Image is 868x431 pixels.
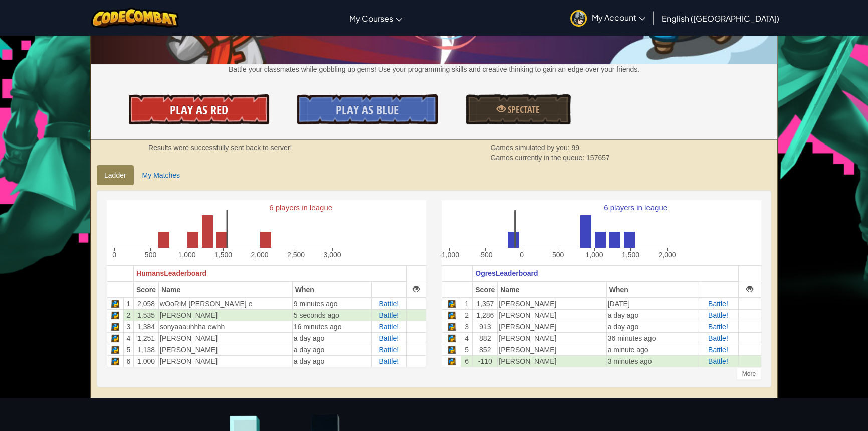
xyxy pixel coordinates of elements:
span: Play As Red [170,102,228,118]
span: Leaderboard [496,269,538,277]
span: Play As Blue [336,102,399,118]
a: My Account [565,2,650,34]
td: [PERSON_NAME] [498,344,606,355]
text: 6 players in league [604,203,667,212]
th: Score [473,281,498,298]
td: [PERSON_NAME] [498,355,606,367]
td: -110 [473,355,498,367]
td: 6 [461,355,473,367]
td: [PERSON_NAME] [159,344,293,355]
td: [PERSON_NAME] [159,332,293,344]
td: [PERSON_NAME] [498,298,606,310]
a: Battle! [379,323,399,331]
a: Battle! [379,357,399,365]
a: Battle! [708,346,728,354]
td: 5 seconds ago [292,309,371,321]
td: Python [107,344,124,355]
td: 852 [473,344,498,355]
td: 1,286 [473,309,498,321]
span: Leaderboard [164,269,206,277]
td: Python [442,344,461,355]
td: 1,000 [134,355,159,367]
td: 1 [461,298,473,310]
td: Python [107,298,124,310]
td: 6 [123,355,133,367]
td: a day ago [292,344,371,355]
td: 1,138 [134,344,159,355]
td: a day ago [606,321,698,332]
td: Python [107,321,124,332]
img: avatar [570,10,587,27]
td: Python [107,355,124,367]
td: 913 [473,321,498,332]
text: 1,000 [178,251,195,259]
span: My Account [592,12,645,23]
td: a day ago [292,332,371,344]
td: 2 [123,309,133,321]
td: 882 [473,332,498,344]
td: Python [107,332,124,344]
text: 2,500 [287,251,305,259]
th: When [606,281,698,298]
th: Name [159,281,293,298]
a: Battle! [379,334,399,342]
text: 500 [552,251,564,259]
span: Humans [136,269,164,277]
td: [PERSON_NAME] [159,355,293,367]
td: 36 minutes ago [606,332,698,344]
a: Spectate [466,94,571,124]
a: Battle! [708,334,728,342]
a: Battle! [708,300,728,308]
td: a day ago [292,355,371,367]
a: Battle! [379,300,399,308]
td: a day ago [606,309,698,321]
span: Spectate [506,103,540,116]
td: 2,058 [134,298,159,310]
td: Python [442,321,461,332]
a: Battle! [708,357,728,365]
text: 3,000 [323,251,341,259]
td: [PERSON_NAME] [498,321,606,332]
text: 1,500 [622,251,639,259]
span: Battle! [379,346,399,354]
td: [PERSON_NAME] [159,309,293,321]
td: 1 [123,298,133,310]
text: -500 [478,251,492,259]
span: Games currently in the queue: [491,154,586,162]
td: 1,357 [473,298,498,310]
span: Games simulated by you: [491,143,572,152]
a: Battle! [379,311,399,319]
text: 2,000 [251,251,268,259]
td: 3 [123,321,133,332]
span: 157657 [586,154,610,162]
span: 99 [571,143,579,152]
td: 1,251 [134,332,159,344]
td: 5 [123,344,133,355]
text: 1,500 [214,251,232,259]
text: 6 players in league [269,203,332,212]
div: More [737,368,761,380]
text: 0 [520,251,524,259]
a: Battle! [708,323,728,331]
text: -1,000 [439,251,459,259]
p: Battle your classmates while gobbling up gems! Use your programming skills and creative thinking ... [91,64,777,74]
td: Python [442,355,461,367]
td: 5 [461,344,473,355]
th: When [292,281,371,298]
td: sonyaaauhhha ewhh [159,321,293,332]
text: 0 [112,251,116,259]
td: Python [442,298,461,310]
text: 1,000 [585,251,603,259]
span: My Courses [349,13,393,24]
td: [PERSON_NAME] [498,309,606,321]
a: Battle! [708,311,728,319]
th: Name [498,281,606,298]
